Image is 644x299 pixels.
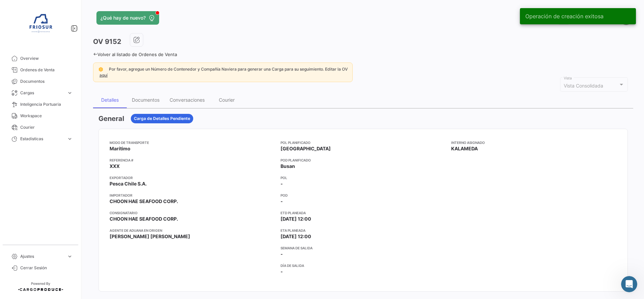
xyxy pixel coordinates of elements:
a: Ordenes de Venta [5,64,76,76]
a: Inteligencia Portuaria [5,99,76,110]
span: Workspace [20,113,73,119]
p: ¿Cómo podemos ayudarte? [13,59,121,82]
span: gracias! [30,107,49,113]
a: Workspace [5,110,76,122]
app-card-info-title: POD Planificado [281,157,446,163]
app-card-info-title: Exportador [110,175,275,180]
div: Cerrar [116,11,128,23]
div: • Hace 6h [52,114,75,121]
app-card-info-title: ETD planeada [281,210,446,216]
app-card-info-title: Consignatario [110,210,275,216]
app-card-info-title: Interno Asignado [451,140,617,145]
div: Mensaje recienteProfile image for Andriellegracias!Andrielle•Hace 6h [7,91,128,126]
span: Overview [20,55,73,61]
app-card-info-title: POL [281,175,446,180]
span: expand_more [67,90,73,96]
span: Ajustes [20,253,64,259]
button: Mensajes [67,211,135,238]
iframe: Intercom live chat [621,276,637,292]
app-card-info-title: ETA planeada [281,228,446,233]
span: Courier [20,124,73,130]
span: CHOON HAE SEAFOOD CORP. [110,198,178,205]
a: aquí [98,73,109,78]
app-card-info-title: Agente de Aduana en Origen [110,228,275,233]
div: Courier [219,97,235,103]
div: Envíanos un mensaje [7,130,128,148]
div: Profile image for Juan [79,11,92,24]
span: KALAMEDA [451,145,478,152]
span: XXX [110,163,120,170]
span: ¿Qué hay de nuevo? [100,15,146,21]
span: Por favor, agregue un Número de Contenedor y Compañía Naviera para generar una Carga para su segu... [109,67,348,72]
span: Busan [281,163,295,170]
img: 6ea6c92c-e42a-4aa8-800a-31a9cab4b7b0.jpg [24,8,57,42]
span: Cargas [20,90,64,96]
span: Marítimo [110,145,130,152]
a: Volver al listado de Ordenes de Venta [93,52,177,57]
app-card-info-title: Importador [110,193,275,198]
span: [PERSON_NAME] [PERSON_NAME] [110,233,190,240]
h3: General [98,114,124,123]
a: Overview [5,53,76,64]
span: - [281,180,283,187]
div: Documentos [132,97,159,103]
a: Courier [5,122,76,133]
button: ¿Qué hay de nuevo? [96,11,159,25]
span: [DATE] 12:00 [281,233,311,240]
span: Cerrar Sesión [20,265,73,271]
div: Mensaje reciente [14,97,121,104]
div: Profile image for Andriellegracias!Andrielle•Hace 6h [7,101,128,126]
span: - [281,198,283,205]
span: [DATE] 12:00 [281,216,311,222]
app-card-info-title: POD [281,193,446,198]
app-card-info-title: Día de Salida [281,263,446,268]
h3: OV 9152 [93,37,121,46]
span: Documentos [20,78,73,84]
div: Andrielle [30,114,51,121]
div: Conversaciones [170,97,205,103]
span: Carga de Detalles Pendiente [134,116,190,122]
span: Inteligencia Portuaria [20,101,73,107]
app-card-info-title: Semana de Salida [281,245,446,251]
div: Detalles [101,97,119,103]
div: Envíanos un mensaje [14,135,113,143]
app-card-info-title: POL Planificado [281,140,446,145]
div: Profile image for Andrielle [14,107,27,120]
a: Documentos [5,76,76,87]
span: [GEOGRAPHIC_DATA] [281,145,331,152]
span: - [281,268,283,275]
span: Pesca Chile S.A. [110,180,147,187]
img: logo [13,15,65,22]
app-card-info-title: Modo de Transporte [110,140,275,145]
span: Vista Consolidada [564,83,603,89]
span: Operación de creación exitosa [525,13,604,20]
span: CHOON HAE SEAFOOD CORP. [110,216,178,222]
span: - [281,251,283,257]
span: Mensajes [90,228,112,232]
span: expand_more [67,253,73,259]
p: [PERSON_NAME] 👋 [13,48,121,59]
span: Estadísticas [20,136,64,142]
span: Ordenes de Venta [20,67,73,73]
span: expand_more [67,136,73,142]
div: Profile image for Andrielle [92,11,105,24]
span: Inicio [27,228,41,232]
app-card-info-title: Referencia # [110,157,275,163]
